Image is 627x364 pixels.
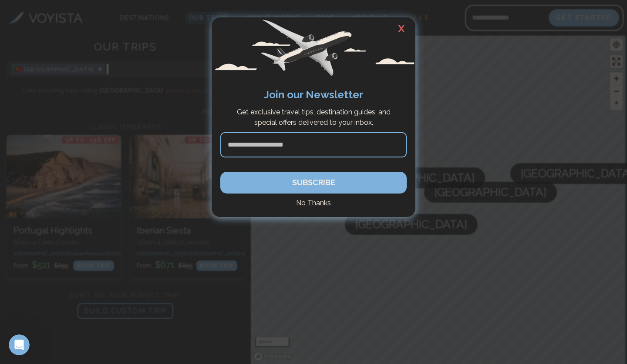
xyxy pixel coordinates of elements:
h2: X [388,17,415,40]
button: SUBSCRIBE [220,172,407,194]
iframe: Intercom live chat [9,334,30,355]
h2: Join our Newsletter [220,87,407,103]
img: Avopass plane flying [212,17,415,78]
p: Get exclusive travel tips, destination guides, and special offers delivered to your inbox. [225,107,402,128]
h4: No Thanks [220,198,407,208]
